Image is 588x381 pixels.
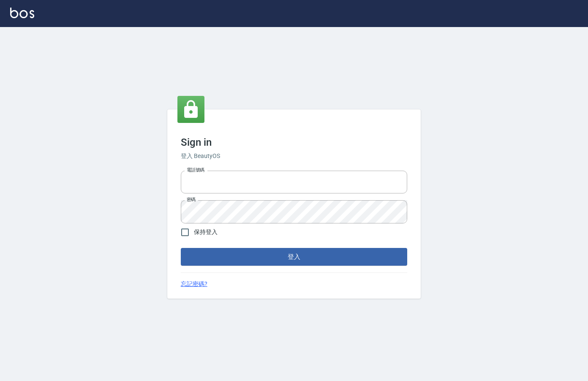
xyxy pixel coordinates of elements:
[187,196,196,203] label: 密碼
[187,167,204,173] label: 電話號碼
[181,248,407,266] button: 登入
[10,8,34,18] img: Logo
[181,136,407,148] h3: Sign in
[194,228,218,237] span: 保持登入
[181,152,407,161] h6: 登入 BeautyOS
[181,280,207,288] a: 忘記密碼?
